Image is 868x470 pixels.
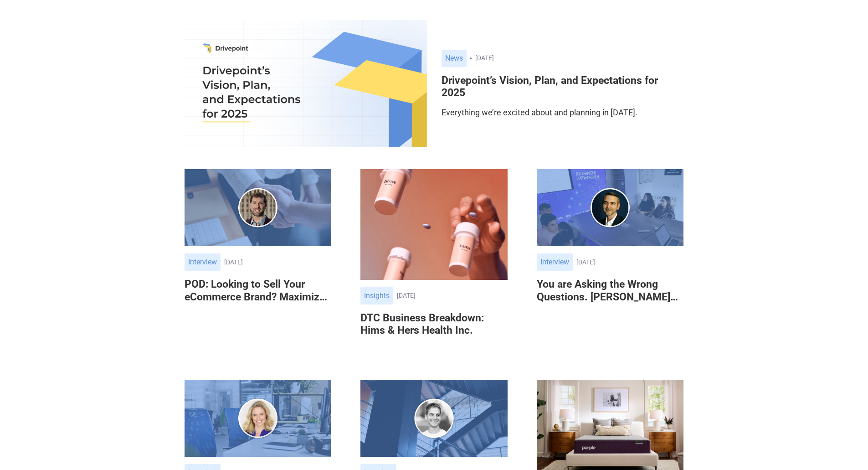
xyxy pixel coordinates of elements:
a: Insights[DATE]DTC Business Breakdown: Hims & Hers Health Inc. [360,169,507,350]
a: Interview[DATE]POD: Looking to Sell Your eCommerce Brand? Maximize Your Valuation With Tips From ... [185,169,331,317]
img: Sugar Capital's Krista Moatz on Investing in Success [185,380,331,457]
div: Insights [360,287,393,305]
p: Everything we’re excited about and planning in [DATE]. [442,107,684,118]
h6: POD: Looking to Sell Your eCommerce Brand? Maximize Your Valuation With Tips From a Managing Dire... [185,278,331,303]
div: Interview [537,253,573,271]
div: News [442,50,467,67]
div: [DATE] [576,258,683,266]
div: [DATE] [397,292,507,300]
img: DTC Business Breakdown: Hims & Hers Health Inc. [360,169,507,279]
div: [DATE] [224,258,331,266]
a: Interview[DATE]You are Asking the Wrong Questions. [PERSON_NAME] from Omniconvert Talks About the... [537,169,683,317]
h6: Drivepoint’s Vision, Plan, and Expectations for 2025 [442,74,684,99]
h6: DTC Business Breakdown: Hims & Hers Health Inc. [360,312,507,337]
h6: You are Asking the Wrong Questions. [PERSON_NAME] from Omniconvert Talks About the Right Questions. [537,278,683,303]
img: POD: Looking to Sell Your eCommerce Brand? Maximize Your Valuation With Tips From a Managing Dire... [185,169,331,246]
img: You are Asking the Wrong Questions. Valentin Radu from Omniconvert Talks About the Right Questions. [537,169,683,246]
div: [DATE] [475,54,683,62]
img: Investing Impatiently: Lessons From a Serial eCommerce Entrepreneur [360,380,507,457]
a: News[DATE]Drivepoint’s Vision, Plan, and Expectations for 2025Everything we’re excited about and ... [442,50,684,118]
div: Interview [185,253,221,271]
